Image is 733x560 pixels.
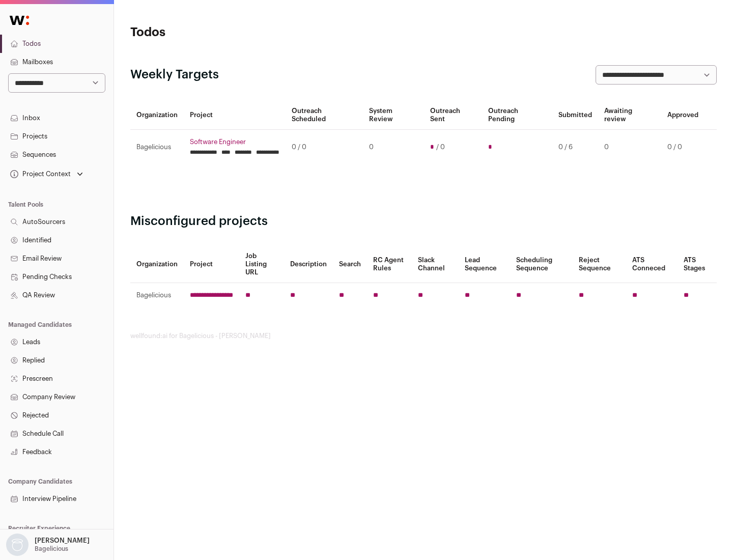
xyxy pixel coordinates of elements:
[286,101,363,130] th: Outreach Scheduled
[184,101,286,130] th: Project
[284,246,333,283] th: Description
[8,167,85,181] button: Open dropdown
[130,130,184,165] td: Bagelicious
[626,246,677,283] th: ATS Conneced
[661,101,704,130] th: Approved
[130,283,184,308] td: Bagelicious
[482,101,552,130] th: Outreach Pending
[130,213,717,230] h2: Misconfigured projects
[552,101,598,130] th: Submitted
[459,246,510,283] th: Lead Sequence
[363,101,424,130] th: System Review
[190,138,279,146] a: Software Engineer
[363,130,424,165] td: 0
[333,246,367,283] th: Search
[286,130,363,165] td: 0 / 0
[184,246,239,283] th: Project
[4,534,92,556] button: Open dropdown
[130,24,326,41] h1: Todos
[130,332,717,340] footer: wellfound:ai for Bagelicious - [PERSON_NAME]
[130,67,219,83] h2: Weekly Targets
[661,130,704,165] td: 0 / 0
[412,246,459,283] th: Slack Channel
[130,101,184,130] th: Organization
[130,246,184,283] th: Organization
[8,170,71,178] div: Project Context
[35,545,68,553] p: Bagelicious
[510,246,573,283] th: Scheduling Sequence
[424,101,483,130] th: Outreach Sent
[4,10,35,31] img: Wellfound
[6,534,29,556] img: nopic.png
[598,130,661,165] td: 0
[678,246,717,283] th: ATS Stages
[598,101,661,130] th: Awaiting review
[367,246,411,283] th: RC Agent Rules
[239,246,284,283] th: Job Listing URL
[35,537,90,545] p: [PERSON_NAME]
[573,246,627,283] th: Reject Sequence
[436,143,445,151] span: / 0
[552,130,598,165] td: 0 / 6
